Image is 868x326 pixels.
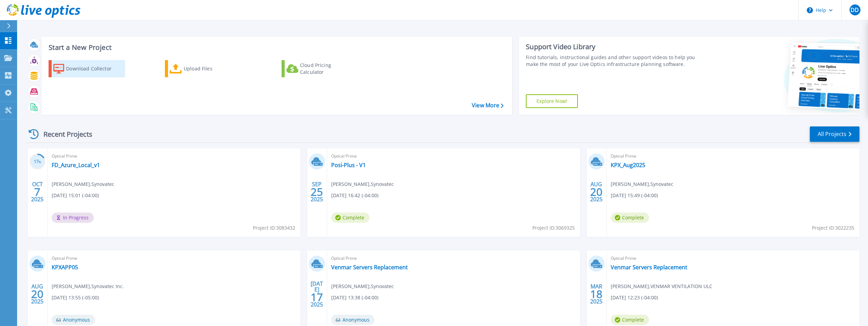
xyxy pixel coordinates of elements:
div: Find tutorials, instructional guides and other support videos to help you make the most of your L... [526,54,702,68]
div: SEP 2025 [310,179,323,204]
span: Complete [611,315,649,325]
span: 17 [311,294,323,300]
span: 7 [34,189,40,195]
span: Complete [331,213,370,223]
a: Venmar Servers Replacement [331,264,408,271]
span: 18 [590,291,603,297]
span: Optical Prime [611,255,855,262]
span: [DATE] 15:01 (-04:00) [52,192,99,199]
div: MAR 2025 [590,282,603,307]
h3: 17 [29,158,46,166]
span: [DATE] 15:49 (-04:00) [611,192,658,199]
span: 20 [31,291,43,297]
a: All Projects [810,126,859,142]
span: Anonymous [52,315,95,325]
a: Explore Now! [526,94,578,108]
a: FD_Azure_Local_v1 [52,162,100,168]
span: Project ID: 3022235 [812,224,854,232]
span: [PERSON_NAME] , VENMAR VENTILATION ULC [611,283,712,290]
span: Project ID: 3069325 [532,224,575,232]
span: [PERSON_NAME] , Synovatec [611,180,673,188]
h3: Start a New Project [49,44,503,51]
span: [DATE] 13:38 (-04:00) [331,294,378,301]
span: Anonymous [331,315,375,325]
span: [PERSON_NAME] , Synovatec [331,180,394,188]
div: [DATE] 2025 [310,282,323,307]
a: KPXAPP05 [52,264,78,271]
span: In Progress [52,213,94,223]
span: Optical Prime [52,255,296,262]
div: AUG 2025 [590,179,603,204]
a: KPX_Aug2025 [611,162,645,168]
div: Cloud Pricing Calculator [300,62,355,76]
a: Cloud Pricing Calculator [282,60,358,77]
span: Complete [611,213,649,223]
div: Upload Files [184,62,238,76]
span: Optical Prime [331,255,576,262]
span: [DATE] 12:23 (-04:00) [611,294,658,301]
div: AUG 2025 [31,282,44,307]
div: Support Video Library [526,42,702,51]
span: [PERSON_NAME] , Synovatec [331,283,394,290]
span: % [39,160,41,164]
a: Upload Files [165,60,241,77]
span: DD [851,7,859,13]
span: Optical Prime [611,152,855,160]
span: Project ID: 3083432 [253,224,295,232]
a: Download Collector [49,60,125,77]
span: 25 [311,189,323,195]
span: [DATE] 16:42 (-04:00) [331,192,378,199]
div: Download Collector [66,62,121,76]
a: View More [472,102,504,109]
span: [PERSON_NAME] , Synovatec [52,180,114,188]
span: [DATE] 13:55 (-05:00) [52,294,99,301]
span: [PERSON_NAME] , Synovatec Inc. [52,283,124,290]
div: Recent Projects [26,126,102,142]
a: Posi-Plus - V1 [331,162,366,168]
span: Optical Prime [331,152,576,160]
div: OCT 2025 [31,179,44,204]
span: Optical Prime [52,152,296,160]
span: 20 [590,189,603,195]
a: Venmar Servers Replacement [611,264,687,271]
